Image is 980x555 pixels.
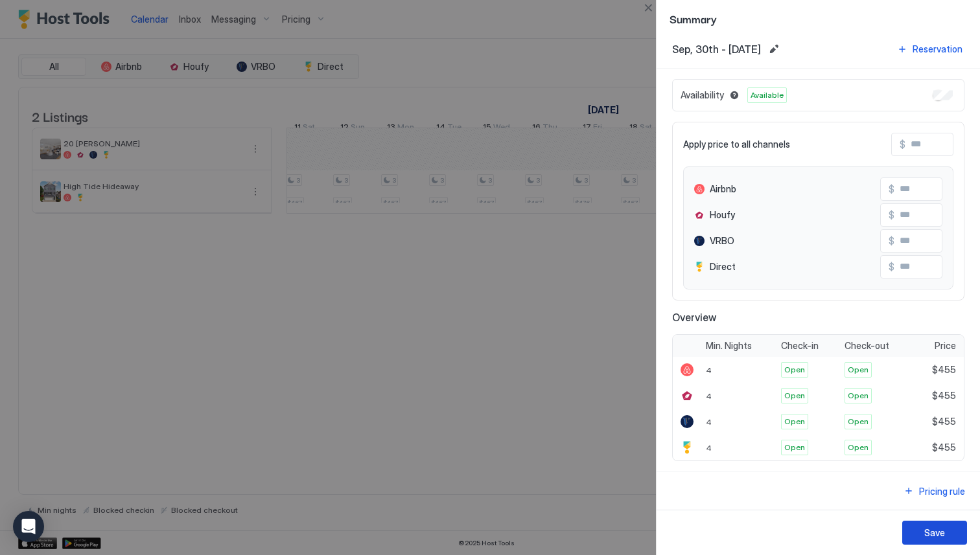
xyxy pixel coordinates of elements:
[751,89,784,101] span: Available
[848,390,869,402] span: Open
[932,364,956,376] span: $455
[710,235,734,247] span: VRBO
[932,390,956,402] span: $455
[919,484,965,498] div: Pricing rule
[848,364,869,376] span: Open
[683,139,790,150] span: Apply price to all channels
[889,209,894,221] span: $
[710,183,736,195] span: Airbnb
[672,43,761,56] span: Sep, 30th - [DATE]
[848,442,869,453] span: Open
[932,442,956,453] span: $455
[706,391,712,401] span: 4
[902,521,967,545] button: Save
[784,364,805,376] span: Open
[710,261,736,273] span: Direct
[766,41,782,57] button: Edit date range
[710,209,735,221] span: Houfy
[913,42,962,56] div: Reservation
[670,10,967,27] span: Summary
[895,40,964,58] button: Reservation
[784,390,805,402] span: Open
[889,261,894,273] span: $
[706,443,712,453] span: 4
[889,235,894,247] span: $
[706,340,752,352] span: Min. Nights
[706,417,712,427] span: 4
[924,526,945,539] div: Save
[781,340,819,352] span: Check-in
[706,365,712,375] span: 4
[681,89,724,101] span: Availability
[902,482,967,500] button: Pricing rule
[935,340,956,352] span: Price
[845,340,889,352] span: Check-out
[672,311,964,324] span: Overview
[784,442,805,453] span: Open
[889,183,894,195] span: $
[900,139,905,150] span: $
[727,87,742,103] button: Blocked dates override all pricing rules and remain unavailable until manually unblocked
[932,416,956,427] span: $455
[13,511,44,542] div: Open Intercom Messenger
[784,416,805,427] span: Open
[848,416,869,427] span: Open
